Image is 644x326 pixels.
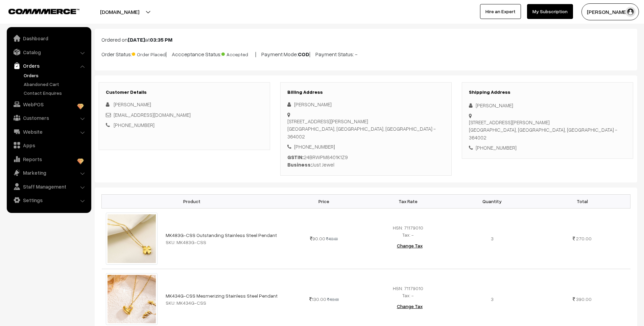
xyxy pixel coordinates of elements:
a: COMMMERCE [8,7,68,15]
strike: 499.00 [326,237,338,241]
th: Quantity [450,194,534,208]
div: [STREET_ADDRESS][PERSON_NAME] [GEOGRAPHIC_DATA], [GEOGRAPHIC_DATA], [GEOGRAPHIC_DATA] - 364002 [287,117,445,140]
p: Ordered on at [101,36,630,44]
span: [PERSON_NAME] [114,101,151,107]
span: 270.00 [576,236,592,241]
span: HSN: 71179010 Tax: - [393,225,423,238]
button: [DOMAIN_NAME] [76,3,163,20]
span: 3 [491,236,494,241]
div: [STREET_ADDRESS][PERSON_NAME] [GEOGRAPHIC_DATA], [GEOGRAPHIC_DATA], [GEOGRAPHIC_DATA] - 364002 [469,118,626,142]
img: COMMMERCE [8,9,79,14]
a: [EMAIL_ADDRESS][DOMAIN_NAME] [114,112,191,118]
a: Orders [8,60,89,72]
img: na-na-mk434g-css-myki-original-imahaq8mfhq3drkk.jpeg [106,273,158,325]
a: Orders [22,72,89,79]
th: Product [102,194,282,208]
button: Change Tax [391,238,428,253]
th: Total [534,194,630,208]
div: [PHONE_NUMBER] [469,144,626,152]
th: Tax Rate [366,194,450,208]
div: SKU: MK434G-CSS [166,299,278,306]
a: Customers [8,112,89,124]
b: COD [298,51,309,58]
a: My Subscription [527,4,573,19]
a: Hire an Expert [480,4,521,19]
a: Settings [8,194,89,206]
div: SKU: MK483G-CSS [166,239,278,246]
a: Apps [8,139,89,151]
a: [PHONE_NUMBER] [114,122,154,128]
span: 390.00 [576,296,592,302]
a: Reports [8,153,89,165]
button: [PERSON_NAME] [581,3,639,20]
div: [PERSON_NAME] [469,102,626,109]
b: [DATE] [128,36,145,43]
span: Accepted [221,49,255,58]
span: 130.00 [309,296,326,302]
a: Contact Enquires [22,89,89,96]
a: MK483G-CSS Outstanding Stainless Steel Pendant [166,232,277,238]
a: MK434G-CSS Mesmerizing Stainless Steel Pendant [166,293,278,299]
h3: Shipping Address [469,89,626,95]
div: [PERSON_NAME] [287,101,445,108]
img: user [625,7,636,17]
a: Abandoned Cart [22,81,89,88]
div: [PHONE_NUMBER] [287,143,445,151]
div: 24BRWPM8401K1Z9 Just Jewel [287,153,445,169]
a: Staff Management [8,180,89,193]
b: Business: [287,161,312,168]
span: Order Placed [132,49,166,58]
span: HSN: 71179010 Tax: - [393,285,423,298]
span: 3 [491,296,494,302]
button: Change Tax [391,299,428,314]
a: Catalog [8,46,89,58]
strike: 499.00 [327,297,339,302]
a: WebPOS [8,98,89,110]
a: Dashboard [8,32,89,44]
a: Website [8,126,89,138]
th: Price [282,194,366,208]
p: Order Status: | Accceptance Status: | Payment Mode: | Payment Status: - [101,49,630,58]
a: Marketing [8,167,89,179]
b: GSTIN: [287,154,304,160]
h3: Billing Address [287,89,445,95]
h3: Customer Details [106,89,263,95]
b: 03:35 PM [150,36,172,43]
span: 90.00 [310,236,325,241]
img: na-na-mk483g-css-myki-original-imahaq8hz6vgggbx.jpeg [106,213,158,265]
